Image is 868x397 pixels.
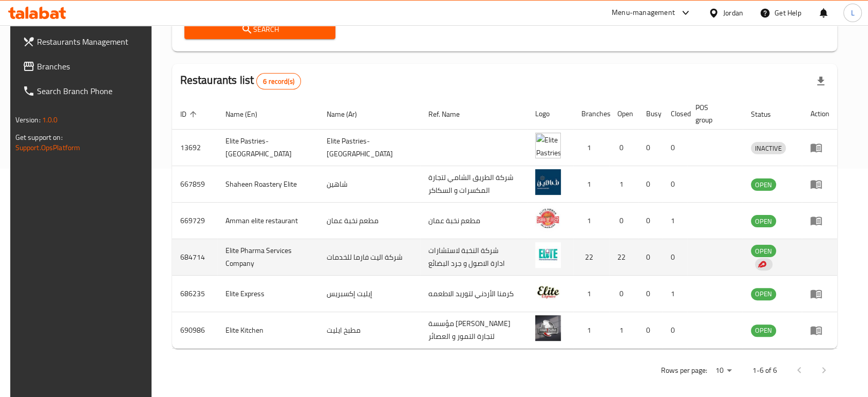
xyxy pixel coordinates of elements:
[217,239,319,276] td: Elite Pharma Services Company
[851,7,854,19] span: L
[751,179,776,191] span: OPEN
[318,166,420,203] td: شاهين
[172,312,217,349] td: 690986
[808,69,833,94] div: Export file
[638,98,663,130] th: Busy
[257,77,300,86] span: 6 record(s)
[37,60,147,73] span: Branches
[172,276,217,312] td: 686235
[527,98,573,130] th: Logo
[172,239,217,276] td: 684714
[172,130,217,166] td: 13692
[751,178,776,191] div: OPEN
[420,239,527,276] td: شركة النخبة لاستشارات ادارة الاصول و جرد البضائع
[535,206,561,231] img: Amman elite restaurant
[663,98,687,130] th: Closed
[751,288,776,300] span: OPEN
[810,178,829,190] div: Menu
[755,258,772,270] div: Indicates that the vendor menu management has been moved to DH Catalog service
[420,312,527,349] td: مؤسسة [PERSON_NAME] لتجارة التمور و العصائر
[609,239,638,276] td: 22
[751,324,776,337] div: OPEN
[573,312,609,349] td: 1
[663,166,687,203] td: 0
[638,203,663,239] td: 0
[535,279,561,304] img: Elite Express
[573,203,609,239] td: 1
[172,98,838,349] table: enhanced table
[751,245,776,257] div: OPEN
[638,276,663,312] td: 0
[535,133,561,158] img: Elite Pastries- Turkish Village
[217,203,319,239] td: Amman elite restaurant
[810,141,829,154] div: Menu
[609,276,638,312] td: 0
[638,239,663,276] td: 0
[37,85,147,97] span: Search Branch Phone
[751,288,776,300] div: OPEN
[318,203,420,239] td: مطعم نخبة عمان
[420,203,527,239] td: مطعم نخبة عمان
[217,276,319,312] td: Elite Express
[14,29,155,54] a: Restaurants Management
[14,79,155,103] a: Search Branch Phone
[751,142,786,154] div: INACTIVE
[751,142,786,154] span: INACTIVE
[609,98,638,130] th: Open
[663,203,687,239] td: 1
[428,108,473,120] span: Ref. Name
[751,324,776,336] span: OPEN
[318,312,420,349] td: مطبخ ايليت
[172,203,217,239] td: 669729
[711,363,735,378] div: Rows per page:
[638,130,663,166] td: 0
[318,130,420,166] td: Elite Pastries- [GEOGRAPHIC_DATA]
[661,364,707,377] p: Rows per page:
[810,214,829,227] div: Menu
[15,131,63,144] span: Get support on:
[752,364,777,377] p: 1-6 of 6
[37,35,147,48] span: Restaurants Management
[318,276,420,312] td: إيليت إكسبريس
[802,98,837,130] th: Action
[695,101,730,126] span: POS group
[751,245,776,257] span: OPEN
[751,215,776,227] div: OPEN
[573,98,609,130] th: Branches
[609,312,638,349] td: 1
[638,312,663,349] td: 0
[193,23,327,36] span: Search
[573,130,609,166] td: 1
[609,166,638,203] td: 1
[810,324,829,336] div: Menu
[609,203,638,239] td: 0
[15,141,81,154] a: Support.OpsPlatform
[327,108,370,120] span: Name (Ar)
[217,312,319,349] td: Elite Kitchen
[609,130,638,166] td: 0
[42,113,58,127] span: 1.0.0
[217,130,319,166] td: Elite Pastries- [GEOGRAPHIC_DATA]
[751,108,784,120] span: Status
[663,312,687,349] td: 0
[420,166,527,203] td: شركة الطريق الشامي لتجارة المكسرات و السكاكر
[573,239,609,276] td: 22
[723,7,743,19] div: Jordan
[225,108,271,120] span: Name (En)
[573,166,609,203] td: 1
[180,73,301,89] h2: Restaurants list
[663,276,687,312] td: 1
[535,315,561,341] img: Elite Kitchen
[757,260,766,269] img: delivery hero logo
[14,54,155,79] a: Branches
[810,287,829,300] div: Menu
[751,215,776,227] span: OPEN
[180,108,200,120] span: ID
[535,242,561,268] img: Elite Pharma Services Company
[15,113,41,127] span: Version:
[318,239,420,276] td: شركة اليت فارما للخدمات
[217,166,319,203] td: Shaheen Roastery Elite
[420,276,527,312] td: كرمنا الأردني لتوريد الاطعمه
[612,7,675,19] div: Menu-management
[573,276,609,312] td: 1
